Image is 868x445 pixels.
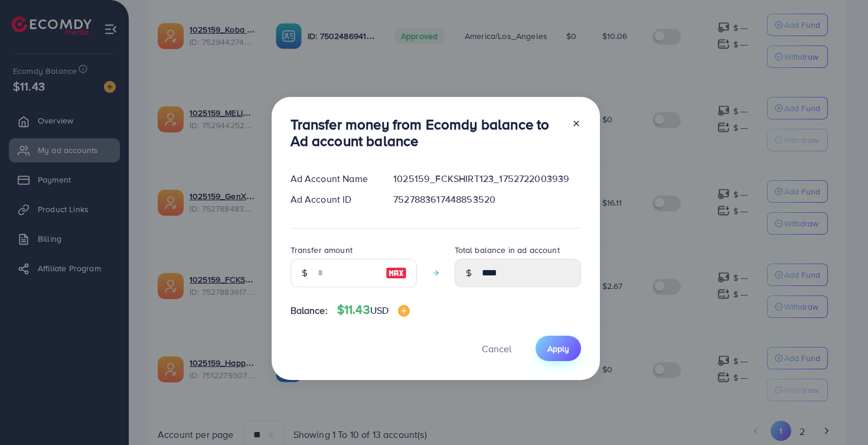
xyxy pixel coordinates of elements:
span: Balance: [291,304,328,317]
span: USD [370,304,389,317]
div: Ad Account Name [281,172,384,186]
button: Cancel [467,336,526,361]
img: image [386,266,407,280]
span: Apply [547,343,569,355]
h3: Transfer money from Ecomdy balance to Ad account balance [291,116,562,150]
div: 7527883617448853520 [384,193,590,206]
iframe: Chat [818,392,859,436]
img: image [398,305,410,317]
span: Cancel [482,342,511,355]
div: 1025159_FCKSHIRT123_1752722003939 [384,172,590,186]
label: Total balance in ad account [455,244,560,256]
button: Apply [536,336,581,361]
label: Transfer amount [291,244,353,256]
div: Ad Account ID [281,193,384,206]
h4: $11.43 [337,303,410,317]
